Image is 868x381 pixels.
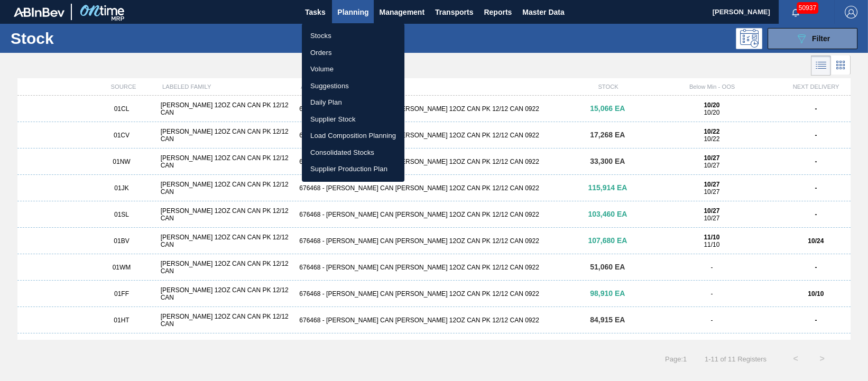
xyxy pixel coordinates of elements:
a: Supplier Production Plan [302,161,404,178]
a: Suggestions [302,78,404,95]
a: Supplier Stock [302,111,404,128]
a: Load Composition Planning [302,127,404,144]
a: Daily Plan [302,94,404,111]
a: Stocks [302,27,404,44]
a: Consolidated Stocks [302,144,404,161]
a: Orders [302,44,404,61]
a: Volume [302,61,404,78]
